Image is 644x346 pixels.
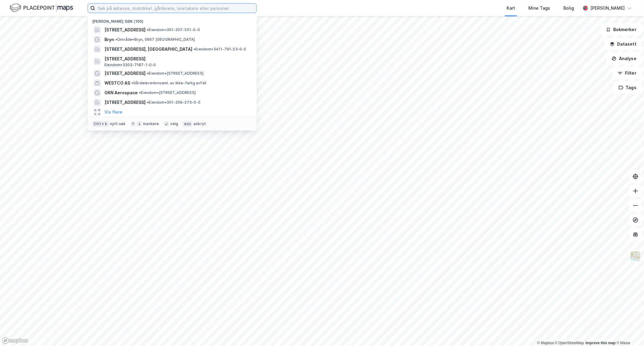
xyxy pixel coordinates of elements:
[537,341,554,345] a: Mapbox
[139,90,141,95] span: •
[183,121,192,127] div: esc
[147,71,203,76] span: Eiendom • [STREET_ADDRESS]
[104,89,138,96] span: GKN Aerospace
[104,55,249,63] span: [STREET_ADDRESS]
[104,79,130,87] span: WESTCO AS
[528,5,550,12] div: Mine Tags
[104,36,114,43] span: Bryn
[10,3,73,13] img: logo.f888ab2527a4732fd821a326f86c7f29.svg
[147,71,149,76] span: •
[194,47,246,52] span: Eiendom • 3411-791-23-0-0
[194,121,206,126] div: avbryt
[104,70,146,77] span: [STREET_ADDRESS]
[143,121,159,126] div: markere
[630,251,641,262] img: Z
[614,82,642,94] button: Tags
[614,317,644,346] div: Kontrollprogram for chat
[586,341,616,345] a: Improve this map
[115,37,195,42] span: Område • Bryn, 0667 [GEOGRAPHIC_DATA]
[104,46,192,53] span: [STREET_ADDRESS], [GEOGRAPHIC_DATA]
[115,37,117,42] span: •
[605,38,642,50] button: Datasett
[131,81,206,86] span: Gårdeiere • Innsaml. av ikke-farlig avfall
[104,99,146,106] span: [STREET_ADDRESS]
[88,14,257,25] div: [PERSON_NAME] søk (100)
[147,100,149,105] span: •
[555,341,584,345] a: OpenStreetMap
[170,121,178,126] div: velg
[613,67,642,79] button: Filter
[2,337,28,344] a: Mapbox homepage
[147,27,200,32] span: Eiendom • 301-207-351-0-0
[563,5,574,12] div: Bolig
[104,63,156,67] span: Eiendom • 3303-7187-1-0-0
[614,317,644,346] iframe: Chat Widget
[131,81,133,85] span: •
[104,108,122,116] button: Vis flere
[590,5,625,12] div: [PERSON_NAME]
[601,24,642,36] button: Bokmerker
[92,121,109,127] div: Ctrl + k
[607,53,642,65] button: Analyse
[110,121,126,126] div: nytt søk
[507,5,515,12] div: Kart
[95,4,256,13] input: Søk på adresse, matrikkel, gårdeiere, leietakere eller personer
[139,90,196,95] span: Eiendom • [STREET_ADDRESS]
[194,47,195,51] span: •
[147,100,200,105] span: Eiendom • 301-209-373-0-0
[104,26,146,34] span: [STREET_ADDRESS]
[147,27,149,32] span: •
